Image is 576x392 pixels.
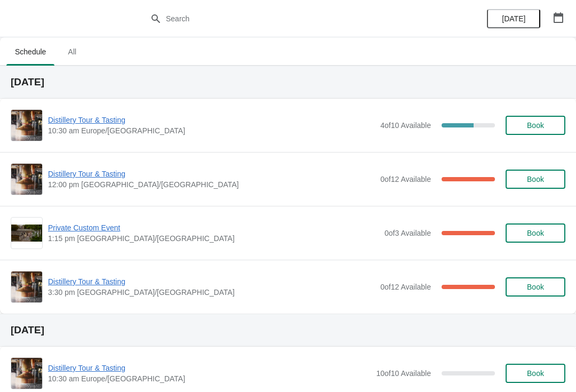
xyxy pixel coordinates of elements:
img: Distillery Tour & Tasting | | 10:30 am Europe/London [11,358,42,389]
span: 4 of 10 Available [380,121,431,130]
span: Book [527,175,544,183]
img: Distillery Tour & Tasting | | 10:30 am Europe/London [11,110,42,141]
span: 1:15 pm [GEOGRAPHIC_DATA]/[GEOGRAPHIC_DATA] [48,233,379,244]
span: Distillery Tour & Tasting [48,115,375,125]
input: Search [165,9,432,28]
span: Book [527,229,544,237]
span: All [59,42,85,61]
img: Distillery Tour & Tasting | | 12:00 pm Europe/London [11,164,42,195]
span: 10:30 am Europe/[GEOGRAPHIC_DATA] [48,125,375,136]
span: 10:30 am Europe/[GEOGRAPHIC_DATA] [48,373,371,384]
span: Book [527,283,544,291]
img: Distillery Tour & Tasting | | 3:30 pm Europe/London [11,271,42,302]
button: [DATE] [487,9,540,28]
span: Private Custom Event [48,222,379,233]
span: Distillery Tour & Tasting [48,363,371,373]
span: 0 of 12 Available [380,283,431,291]
span: Book [527,121,544,130]
span: 10 of 10 Available [376,369,431,378]
span: 12:00 pm [GEOGRAPHIC_DATA]/[GEOGRAPHIC_DATA] [48,179,375,190]
h2: [DATE] [11,77,565,87]
button: Book [506,170,565,189]
span: Distillery Tour & Tasting [48,276,375,287]
button: Book [506,364,565,383]
span: [DATE] [502,14,525,23]
h2: [DATE] [11,325,565,335]
span: 0 of 12 Available [380,175,431,183]
span: Book [527,369,544,378]
button: Book [506,116,565,135]
span: Schedule [6,42,54,61]
button: Book [506,223,565,243]
button: Book [506,277,565,297]
span: 3:30 pm [GEOGRAPHIC_DATA]/[GEOGRAPHIC_DATA] [48,287,375,298]
span: Distillery Tour & Tasting [48,169,375,179]
span: 0 of 3 Available [385,229,431,237]
img: Private Custom Event | | 1:15 pm Europe/London [11,225,42,242]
